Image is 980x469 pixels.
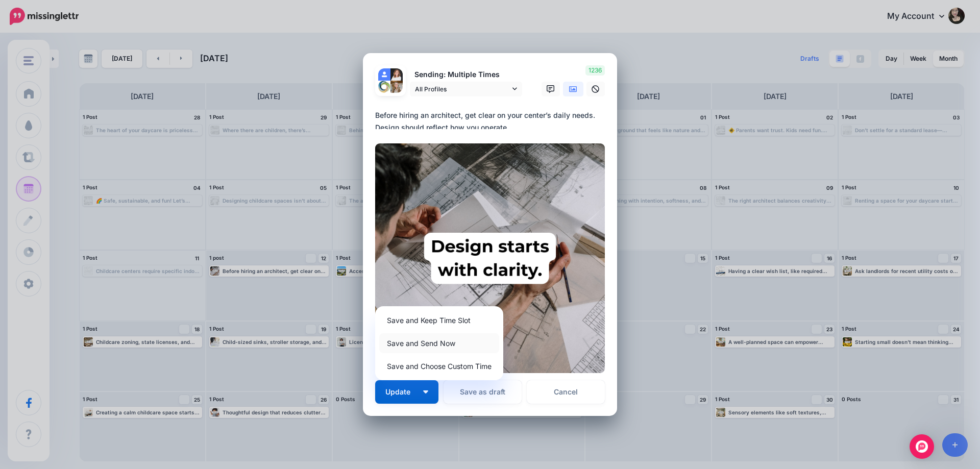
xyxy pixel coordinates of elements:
[415,84,510,94] span: All Profiles
[585,65,605,76] span: 1236
[375,380,438,404] button: Update
[379,333,499,353] a: Save and Send Now
[385,388,418,396] span: Update
[390,81,403,93] img: 405530429_330392223058702_7599732348348111188_n-bsa142292.jpg
[375,306,503,380] div: Update
[444,380,522,404] button: Save as draft
[379,310,499,330] a: Save and Keep Time Slot
[423,390,428,393] img: arrow-down-white.png
[390,68,403,81] img: ACg8ocIlCG6dA0v2ciFHIjlwobABclKltGAGlCuJQJYiSLnFdS_-Nb_2s96-c-82275.png
[379,356,499,376] a: Save and Choose Custom Time
[910,434,934,459] div: Open Intercom Messenger
[410,82,522,96] a: All Profiles
[410,69,522,81] p: Sending: Multiple Times
[527,380,605,404] a: Cancel
[378,68,390,81] img: user_default_image.png
[375,143,605,373] img: 4N8LOW7THJ0UK8O37RRK9LWB4V7DUN8S.jpg
[378,81,390,93] img: 308004973_647017746980964_2007098106111989668_n-bsa144056.png
[375,109,610,207] div: Before hiring an architect, get clear on your center’s daily needs. Design should reflect how you...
